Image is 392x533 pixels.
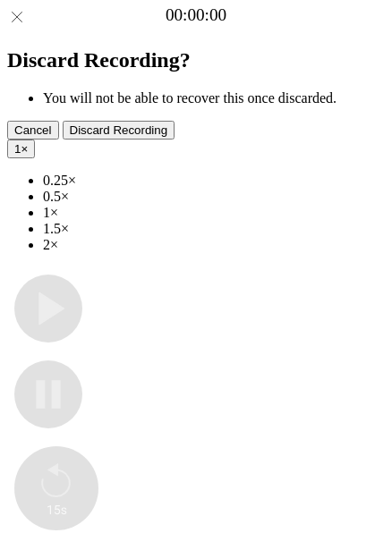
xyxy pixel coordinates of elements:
button: Cancel [7,121,59,140]
li: You will not be able to recover this once discarded. [43,90,385,106]
li: 0.25× [43,173,385,189]
a: 00:00:00 [166,5,226,25]
li: 0.5× [43,189,385,205]
button: Discard Recording [63,121,175,140]
button: 1× [7,140,35,158]
span: 1 [14,142,21,156]
li: 1.5× [43,221,385,237]
h2: Discard Recording? [7,48,385,72]
li: 2× [43,237,385,253]
li: 1× [43,205,385,221]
